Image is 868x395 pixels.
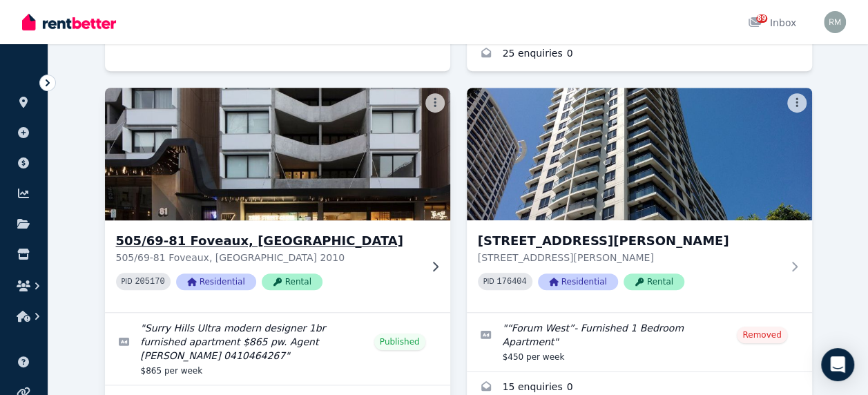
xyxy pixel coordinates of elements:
a: Enquiries for 30 Weemala Street, Chester Hill [467,38,812,71]
h3: 505/69-81 Foveaux, [GEOGRAPHIC_DATA] [116,231,420,251]
img: 505/69-81 Foveaux, Surry Hills [96,84,459,224]
img: 1706/3 Herbert Street, St Leonards [467,88,812,220]
span: Residential [538,273,618,290]
a: 505/69-81 Foveaux, Surry Hills505/69-81 Foveaux, [GEOGRAPHIC_DATA]505/69-81 Foveaux, [GEOGRAPHIC_... [105,88,450,312]
small: PID [122,278,133,285]
a: Edit listing: Surry Hills Ultra modern designer 1br furnished apartment $865 pw. Agent Robert 041... [105,313,450,385]
p: [STREET_ADDRESS][PERSON_NAME] [478,251,782,264]
span: 89 [756,15,767,23]
img: Robert Muir [824,11,846,33]
button: More options [425,93,445,113]
span: Rental [624,273,684,290]
button: More options [787,93,807,113]
a: 1706/3 Herbert Street, St Leonards[STREET_ADDRESS][PERSON_NAME][STREET_ADDRESS][PERSON_NAME]PID 1... [467,88,812,312]
code: 176404 [496,277,526,287]
span: Residential [176,273,256,290]
small: PID [483,278,494,285]
p: 505/69-81 Foveaux, [GEOGRAPHIC_DATA] 2010 [116,251,420,264]
img: RentBetter [22,12,116,32]
div: Inbox [748,16,796,30]
h3: [STREET_ADDRESS][PERSON_NAME] [478,231,782,251]
code: 205170 [135,277,164,287]
a: Edit listing: “Forum West”- Furnished 1 Bedroom Apartment [467,313,812,371]
div: Open Intercom Messenger [821,348,854,381]
span: Rental [262,273,322,290]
